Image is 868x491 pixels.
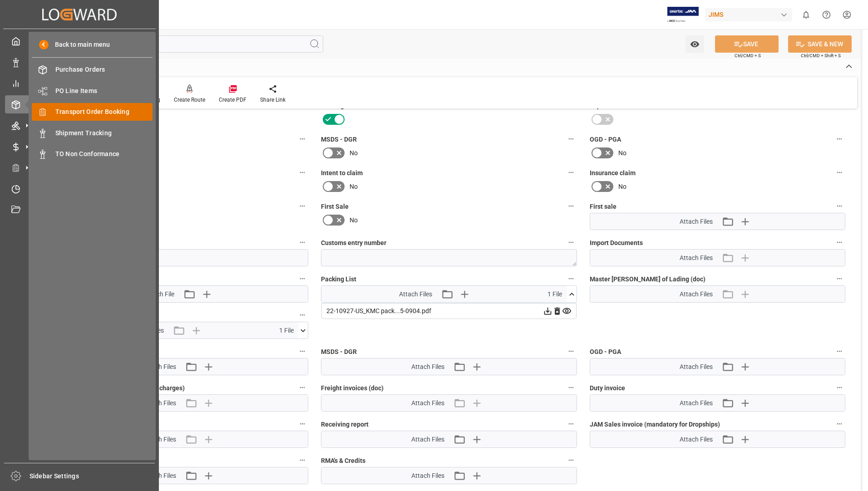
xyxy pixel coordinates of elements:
span: Intent to claim [321,168,363,178]
button: RMA's & Credits [565,454,577,466]
span: 1 File [547,290,562,299]
a: Transport Order Booking [32,103,153,121]
button: Receiving report [565,418,577,430]
span: RMA's & Credits [321,456,365,466]
span: Insurance claim [590,168,636,178]
button: Intent to claim [565,167,577,178]
button: Freight invoices (doc) [565,382,577,393]
span: Import Documents [590,238,643,248]
span: Attach File [144,290,174,299]
a: Purchase Orders [32,61,153,79]
div: Share Link [260,96,286,104]
button: Import Documents [833,236,845,248]
button: First sale [833,200,845,212]
span: Freight invoices (doc) [321,383,384,393]
button: First Sale [565,200,577,212]
a: PO Line Items [32,82,153,99]
span: Sidebar Settings [30,471,155,481]
span: Attach Files [680,398,713,408]
input: Search Fields [42,35,323,53]
button: Preferential tariff [296,345,308,357]
span: Attach Files [680,253,713,263]
button: Shipping Letter of Instructions [296,273,308,285]
span: Attach Files [143,398,176,408]
span: No [350,148,358,158]
button: Receiving report [296,167,308,178]
button: Help Center [816,5,837,25]
span: Shipment Tracking [55,128,153,138]
span: Attach Files [143,362,176,372]
button: OGD - PGA [833,345,845,357]
button: Proof of Delivery (POD) [296,454,308,466]
div: JIMS [705,8,792,21]
input: DD-MM-YYYY [53,249,308,266]
span: Back to main menu [49,40,110,49]
span: First sale [590,202,616,211]
span: No [618,182,626,191]
span: Attach Files [143,435,176,444]
span: Attach Files [680,362,713,372]
span: Attach Files [411,435,444,444]
span: Attach Files [399,290,432,299]
span: Duty invoice [590,383,625,393]
button: SAVE [715,35,779,53]
button: OGD - PGA [833,133,845,145]
button: Customs documents sent to broker [296,133,308,145]
span: Transport Order Booking [55,107,153,117]
span: Attach Files [411,471,444,481]
a: My Reports [5,74,154,92]
span: Attach Files [411,398,444,408]
a: My Cockpit [5,32,154,50]
span: No [618,148,626,158]
span: No [350,182,358,191]
button: MSDS - DGR [565,345,577,357]
button: Packing List [565,273,577,285]
button: open menu [686,35,704,53]
span: Attach Files [411,362,444,372]
button: Carrier /Forwarder claim [296,200,308,212]
button: Master [PERSON_NAME] of Lading (doc) [833,273,845,285]
span: 1 File [279,326,294,335]
span: OGD - PGA [590,347,621,357]
a: Shipment Tracking [32,124,153,142]
img: Exertis%20JAM%20-%20Email%20Logo.jpg_1722504956.jpg [667,7,699,23]
span: JAM Sales invoice (mandatory for Dropships) [590,420,720,429]
a: Timeslot Management V2 [5,180,154,197]
span: Ctrl/CMD + S [735,52,761,59]
span: PO Line Items [55,86,153,96]
span: First Sale [321,202,349,211]
a: Data Management [5,53,154,71]
button: Duty invoice [833,382,845,393]
button: Customs entry number [565,236,577,248]
button: Claim documents [296,418,308,430]
div: Create Route [174,96,205,104]
button: Invoice from the Supplier (doc) [296,309,308,321]
div: Create PDF [219,96,247,104]
span: Attach Files [143,471,176,481]
button: Quote (Freight and/or any additional charges) [296,382,308,393]
span: Attach Files [680,290,713,299]
span: No [350,216,358,225]
span: Packing List [321,275,356,284]
span: TO Non Conformance [55,149,153,159]
span: Attach Files [680,217,713,226]
button: JAM Sales invoice (mandatory for Dropships) [833,418,845,430]
span: OGD - PGA [590,135,621,144]
div: 22-10927-US_KMC pack...5-0904.pdf [326,306,571,316]
button: Insurance claim [833,167,845,178]
a: TO Non Conformance [32,145,153,163]
button: show 0 new notifications [796,5,816,25]
button: JIMS [705,6,796,23]
button: SAVE & NEW [788,35,852,53]
button: Customs clearance date [296,236,308,248]
span: Attach Files [680,435,713,444]
span: MSDS - DGR [321,347,357,357]
span: Purchase Orders [55,65,153,74]
span: Receiving report [321,420,369,429]
span: MSDS - DGR [321,135,357,144]
span: Customs entry number [321,238,386,248]
span: Ctrl/CMD + Shift + S [801,52,841,59]
a: Document Management [5,201,154,219]
button: MSDS - DGR [565,133,577,145]
span: Master [PERSON_NAME] of Lading (doc) [590,275,705,284]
